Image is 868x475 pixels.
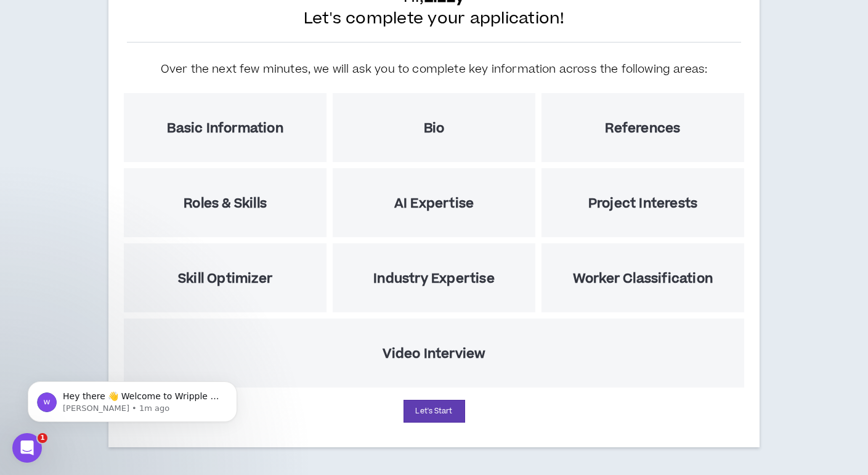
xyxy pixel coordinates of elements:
[404,400,465,423] button: Let's Start
[304,8,565,30] span: Let's complete your application!
[38,433,47,443] span: 1
[12,433,42,463] iframe: Intercom live chat
[605,121,680,136] h5: References
[588,196,697,211] h5: Project Interests
[9,355,256,442] iframe: Intercom notifications message
[573,271,713,286] h5: Worker Classification
[373,271,495,286] h5: Industry Expertise
[424,121,445,136] h5: Bio
[184,196,267,211] h5: Roles & Skills
[161,61,708,78] h5: Over the next few minutes, we will ask you to complete key information across the following areas:
[394,196,474,211] h5: AI Expertise
[383,346,486,362] h5: Video Interview
[167,121,283,136] h5: Basic Information
[178,271,272,286] h5: Skill Optimizer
